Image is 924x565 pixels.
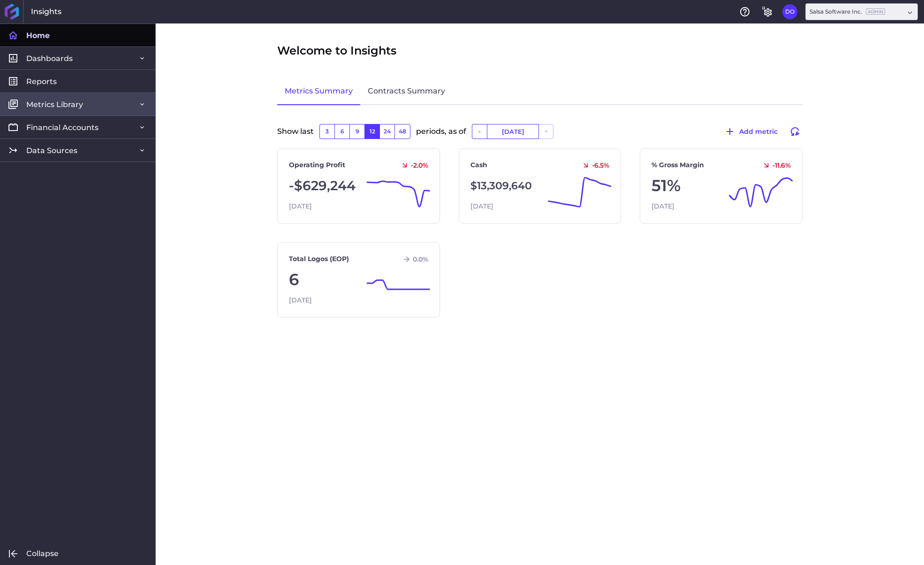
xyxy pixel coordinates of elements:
[720,124,782,139] button: Add metric
[651,174,791,198] div: 51%
[866,8,885,15] ins: Admin
[487,124,538,139] input: Select Date
[737,4,752,19] button: Help
[399,255,428,263] div: 0.0 %
[360,78,453,105] a: Contracts Summary
[651,160,704,170] a: % Gross Margin
[277,124,803,148] div: Show last periods, as of
[578,161,609,170] div: -6.5 %
[334,124,349,139] button: 6
[397,161,428,170] div: -2.0 %
[26,146,77,155] span: Data Sources
[289,254,349,264] a: Total Logos (EOP)
[782,4,797,19] button: User Menu
[289,174,428,198] div: -$629,244
[472,124,487,139] button: -
[277,78,360,105] a: Metrics Summary
[26,31,50,40] span: Home
[364,124,379,139] button: 12
[760,4,775,19] button: General Settings
[26,100,83,109] span: Metrics Library
[810,8,885,16] div: Salsa Software Inc.
[26,77,57,86] span: Reports
[470,174,610,198] div: $13,309,640
[349,124,364,139] button: 9
[289,268,428,292] div: 6
[26,549,59,558] span: Collapse
[758,161,791,170] div: -11.6 %
[26,54,73,63] span: Dashboards
[26,123,98,132] span: Financial Accounts
[394,124,410,139] button: 48
[805,3,918,20] div: Dropdown select
[379,124,394,139] button: 24
[289,160,345,170] a: Operating Profit
[470,160,487,170] a: Cash
[277,42,396,59] span: Welcome to Insights
[319,124,334,139] button: 3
